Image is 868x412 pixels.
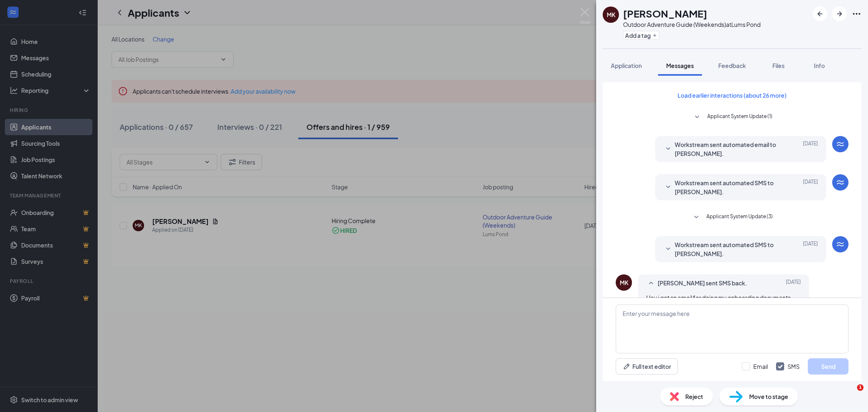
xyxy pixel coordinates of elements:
[815,9,825,19] svg: ArrowLeftNew
[835,239,845,249] svg: WorkstreamLogo
[803,240,818,258] span: [DATE]
[623,20,761,28] div: Outdoor Adventure Guide (Weekends) at Lums Pond
[749,392,788,401] span: Move to stage
[803,140,818,158] span: [DATE]
[652,33,657,38] svg: Plus
[623,362,631,370] svg: Pen
[658,278,747,288] span: [PERSON_NAME] sent SMS back.
[623,7,707,20] h1: [PERSON_NAME]
[772,62,785,69] span: Files
[852,9,861,19] svg: Ellipses
[685,392,703,401] span: Reject
[663,244,673,254] svg: SmallChevronDown
[814,62,825,69] span: Info
[813,7,827,21] button: ArrowLeftNew
[857,384,864,391] span: 1
[786,278,801,288] span: [DATE]
[706,213,773,222] span: Applicant System Update (3)
[840,384,860,404] iframe: Intercom live chat
[707,112,772,122] span: Applicant System Update (1)
[692,112,702,122] svg: SmallChevronDown
[835,9,844,19] svg: ArrowRight
[803,178,818,196] span: [DATE]
[718,62,746,69] span: Feedback
[671,89,794,102] button: Load earlier interactions (about 26 more)
[808,358,848,375] button: Send
[691,213,773,222] button: SmallChevronDownApplicant System Update (3)
[835,139,845,149] svg: WorkstreamLogo
[616,358,678,375] button: Full text editorPen
[663,144,673,154] svg: SmallChevronDown
[646,294,800,319] span: Hey i got an email for doing my onboarding documents [DATE] does that mean that the background ch...
[675,178,781,196] span: Workstream sent automated SMS to [PERSON_NAME].
[691,213,701,222] svg: SmallChevronDown
[620,278,628,287] div: MK
[835,178,845,187] svg: WorkstreamLogo
[611,62,642,69] span: Application
[623,31,659,39] button: PlusAdd a tag
[675,240,781,258] span: Workstream sent automated SMS to [PERSON_NAME].
[646,278,656,288] svg: SmallChevronUp
[832,7,847,21] button: ArrowRight
[607,11,615,19] div: MK
[663,182,673,192] svg: SmallChevronDown
[675,140,781,158] span: Workstream sent automated email to [PERSON_NAME].
[666,62,694,69] span: Messages
[692,112,772,122] button: SmallChevronDownApplicant System Update (1)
